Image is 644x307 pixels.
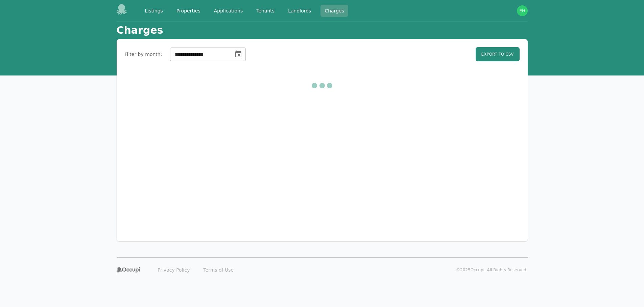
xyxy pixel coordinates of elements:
a: Listings [141,5,167,17]
a: Privacy Policy [153,265,194,275]
a: Applications [210,5,247,17]
a: Terms of Use [199,265,238,275]
a: Tenants [252,5,279,17]
label: Filter by month: [125,51,162,58]
button: Choose date, selected date is Sep 1, 2025 [232,48,245,61]
a: Landlords [284,5,315,17]
h1: Charges [117,24,163,36]
p: © 2025 Occupi. All Rights Reserved. [456,267,527,273]
a: Charges [320,5,348,17]
a: Properties [172,5,205,17]
a: Export to CSV [476,47,520,61]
